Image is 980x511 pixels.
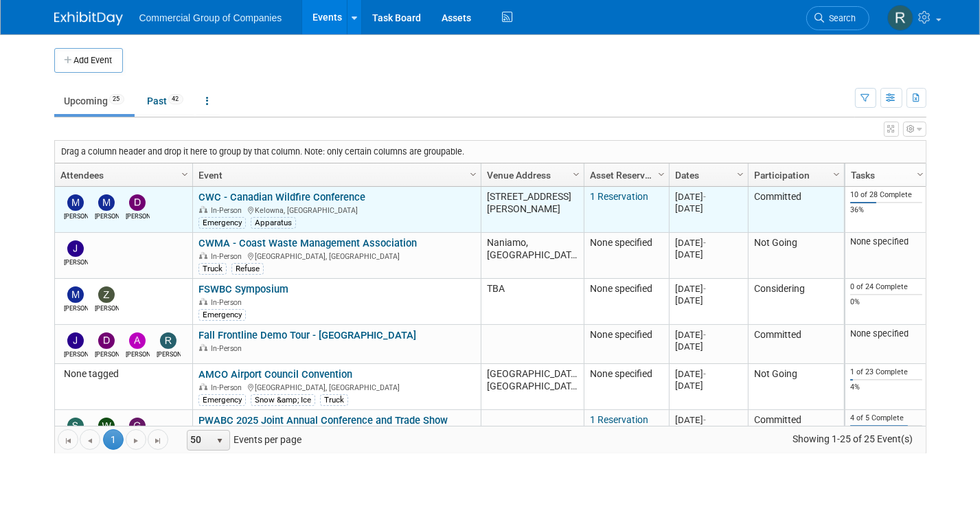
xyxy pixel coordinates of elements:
[850,236,922,247] div: None specified
[675,249,742,260] div: [DATE]
[320,394,348,405] div: Truck
[64,211,88,221] div: Mike Feduniw
[851,163,919,187] a: Tasks
[211,383,246,392] span: In-Person
[703,415,706,425] span: -
[98,418,115,434] img: Will Schwenger
[152,435,163,446] span: Go to the last page
[98,194,115,211] img: Mike Thomson
[829,163,844,184] a: Column Settings
[67,418,84,434] img: Suzanne LaFrance
[211,298,246,307] span: In-Person
[64,303,88,313] div: Mike Thomson
[198,163,472,187] a: Event
[748,325,844,364] td: Committed
[251,217,296,228] div: Apparatus
[130,435,141,446] span: Go to the next page
[850,413,922,423] div: 4 of 5 Complete
[571,169,582,180] span: Column Settings
[754,163,835,187] a: Participation
[887,5,913,31] img: Rod Leland
[850,282,922,292] div: 0 of 24 Complete
[129,332,146,349] img: Alexander Cafovski
[675,163,739,187] a: Dates
[675,283,742,295] div: [DATE]
[915,169,926,180] span: Column Settings
[67,240,84,257] img: Jason Fast
[126,349,150,359] div: Alexander Cafovski
[58,429,78,450] a: Go to the first page
[198,381,475,393] div: [GEOGRAPHIC_DATA], [GEOGRAPHIC_DATA]
[675,380,742,391] div: [DATE]
[590,237,652,248] span: None specified
[850,383,922,392] div: 4%
[60,163,183,187] a: Attendees
[129,194,146,211] img: Darren Daviduck
[62,435,73,446] span: Go to the first page
[654,163,669,184] a: Column Settings
[675,295,742,306] div: [DATE]
[199,206,207,213] img: In-Person Event
[109,94,124,104] span: 25
[198,217,246,228] div: Emergency
[199,344,207,351] img: In-Person Event
[126,429,146,450] a: Go to the next page
[137,88,194,114] a: Past42
[64,349,88,359] div: Jamie Zimmerman
[198,191,365,203] a: CWC - Canadian Wildfire Conference
[198,250,475,262] div: [GEOGRAPHIC_DATA], [GEOGRAPHIC_DATA]
[198,237,417,249] a: CWMA - Coast Waste Management Association
[98,332,115,349] img: Derek MacDonald
[139,12,282,23] span: Commercial Group of Companies
[211,344,246,353] span: In-Person
[806,6,869,30] a: Search
[656,169,667,180] span: Column Settings
[67,194,84,211] img: Mike Feduniw
[675,368,742,380] div: [DATE]
[590,163,660,187] a: Asset Reservations
[169,429,315,450] span: Events per page
[675,414,742,426] div: [DATE]
[98,286,115,303] img: Zachary Button
[80,429,100,450] a: Go to the previous page
[748,279,844,325] td: Considering
[703,369,706,379] span: -
[735,169,746,180] span: Column Settings
[748,410,844,456] td: Committed
[703,330,706,340] span: -
[187,431,211,450] span: 50
[231,263,264,274] div: Refuse
[67,286,84,303] img: Mike Thomson
[177,163,192,184] a: Column Settings
[590,414,648,425] a: 1 Reservation
[55,141,926,163] div: Drag a column header and drop it here to group by that column. Note: only certain columns are gro...
[481,279,584,325] td: TBA
[733,163,748,184] a: Column Settings
[850,205,922,215] div: 36%
[590,368,652,379] span: None specified
[468,169,479,180] span: Column Settings
[850,190,922,200] div: 10 of 28 Complete
[126,211,150,221] div: Darren Daviduck
[850,297,922,307] div: 0%
[198,309,246,320] div: Emergency
[703,192,706,202] span: -
[198,263,227,274] div: Truck
[831,169,842,180] span: Column Settings
[466,163,481,184] a: Column Settings
[54,48,123,73] button: Add Event
[913,163,928,184] a: Column Settings
[211,252,246,261] span: In-Person
[211,206,246,215] span: In-Person
[199,383,207,390] img: In-Person Event
[103,429,124,450] span: 1
[675,341,742,352] div: [DATE]
[157,349,181,359] div: Richard Gale
[95,211,119,221] div: Mike Thomson
[60,368,186,381] div: None tagged
[748,187,844,233] td: Committed
[198,368,352,381] a: AMCO Airport Council Convention
[54,88,135,114] a: Upcoming25
[850,367,922,377] div: 1 of 23 Complete
[199,298,207,305] img: In-Person Event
